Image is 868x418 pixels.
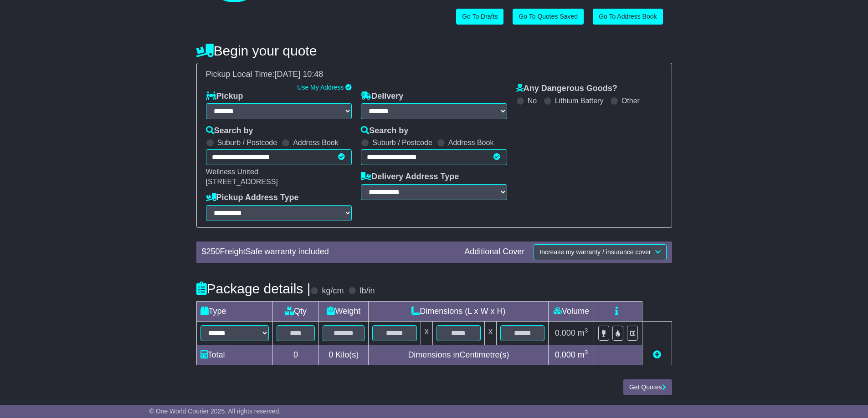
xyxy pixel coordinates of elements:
label: Search by [206,126,253,136]
div: $ FreightSafe warranty included [197,247,460,257]
span: [DATE] 10:48 [275,70,324,79]
label: lb/in [360,286,375,296]
label: Suburb / Postcode [217,138,277,147]
td: 0 [272,345,319,365]
td: Volume [549,301,594,321]
td: Weight [319,301,369,321]
span: [STREET_ADDRESS] [206,178,278,186]
label: Lithium Battery [555,96,604,105]
span: m [578,350,588,359]
button: Get Quotes [623,379,672,395]
label: Any Dangerous Goods? [516,84,617,94]
label: Search by [361,126,408,136]
label: Delivery [361,91,403,101]
label: kg/cm [322,286,344,296]
a: Use My Address [297,84,344,91]
span: Wellness United [206,168,258,176]
span: 0.000 [555,350,575,359]
label: Address Book [448,138,494,147]
td: x [485,321,497,345]
button: Increase my warranty / insurance cover [534,244,666,260]
sup: 3 [585,349,588,356]
td: x [421,321,432,345]
label: Suburb / Postcode [372,138,432,147]
span: m [578,328,588,337]
label: Address Book [293,138,339,147]
a: Go To Quotes Saved [513,9,584,25]
label: Pickup Address Type [206,193,299,203]
span: 0.000 [555,328,575,337]
sup: 3 [585,327,588,334]
a: Add new item [653,350,661,359]
td: Dimensions in Centimetre(s) [369,345,549,365]
td: Total [196,345,272,365]
a: Go To Address Book [593,9,663,25]
label: No [528,96,537,105]
span: 0 [329,350,333,359]
label: Pickup [206,91,243,101]
a: Go To Drafts [456,9,503,25]
span: 250 [206,247,220,256]
span: © One World Courier 2025. All rights reserved. [149,408,281,415]
div: Pickup Local Time: [201,70,667,80]
h4: Begin your quote [196,43,672,58]
td: Kilo(s) [319,345,369,365]
span: Increase my warranty / insurance cover [539,248,651,256]
label: Other [621,96,640,105]
div: Additional Cover [460,247,529,257]
td: Type [196,301,272,321]
h4: Package details | [196,281,311,296]
td: Dimensions (L x W x H) [369,301,549,321]
label: Delivery Address Type [361,172,459,182]
td: Qty [272,301,319,321]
